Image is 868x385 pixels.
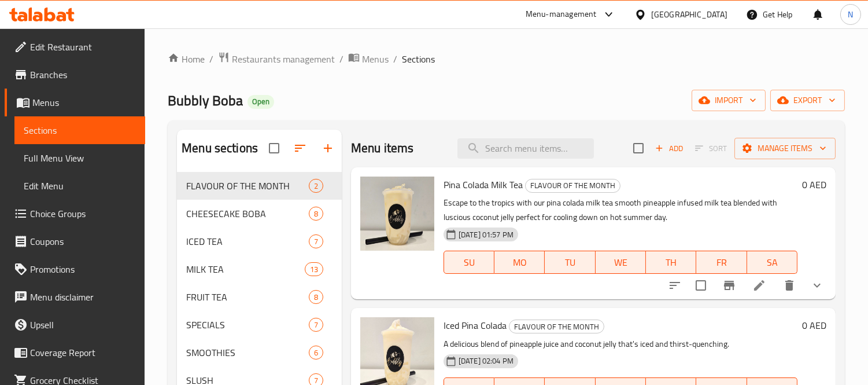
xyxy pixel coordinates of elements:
li: / [393,52,397,66]
span: FLAVOUR OF THE MONTH [526,179,620,192]
span: Menus [32,96,136,109]
button: delete [775,272,803,299]
span: SA [752,254,793,271]
a: Menus [348,52,389,67]
a: Edit menu item [752,278,766,292]
span: MILK TEA [186,262,304,276]
span: SPECIALS [186,318,309,332]
span: Choice Groups [30,207,136,221]
span: [DATE] 02:04 PM [454,355,518,366]
a: Promotions [5,255,145,283]
span: FLAVOUR OF THE MONTH [186,179,309,193]
span: 7 [309,320,323,331]
button: TU [545,251,595,274]
button: Add [651,140,688,157]
a: Sections [14,116,145,144]
a: Menu disclaimer [5,283,145,311]
span: Manage items [744,141,826,156]
span: Select section [626,136,651,160]
div: items [305,262,323,276]
span: N [848,8,853,21]
a: Upsell [5,311,145,339]
span: 2 [309,181,323,192]
button: sort-choices [661,272,689,299]
li: / [339,52,343,66]
a: Restaurants management [218,52,335,67]
a: Coupons [5,228,145,255]
a: Home [168,52,205,66]
span: Edit Restaurant [30,40,136,54]
div: items [309,346,323,360]
span: Edit Menu [24,179,136,193]
button: show more [803,272,831,299]
span: Pina Colada Milk Tea [444,176,523,193]
span: WE [600,254,641,271]
h2: Menu items [351,140,414,157]
span: TH [651,254,692,271]
span: Open [248,97,274,107]
span: Select to update [689,273,713,298]
div: [GEOGRAPHIC_DATA] [651,8,727,21]
span: import [701,93,756,108]
div: SMOOTHIES6 [177,339,342,366]
span: Menu disclaimer [30,290,136,304]
button: TH [646,251,696,274]
span: Sort sections [286,134,314,162]
span: [DATE] 01:57 PM [454,229,518,240]
span: Bubbly Boba [168,87,243,113]
a: Edit Restaurant [5,33,145,61]
button: WE [596,251,646,274]
span: Branches [30,68,136,82]
span: Add item [651,140,688,157]
span: 8 [309,208,323,219]
button: Branch-specific-item [715,272,743,299]
span: export [780,93,836,108]
div: FLAVOUR OF THE MONTH2 [177,172,342,200]
button: SA [747,251,797,274]
div: items [309,290,323,304]
span: Promotions [30,262,136,276]
nav: breadcrumb [168,52,845,67]
button: Manage items [734,138,836,159]
div: items [309,207,323,221]
p: Escape to the tropics with our pina colada milk tea smooth pineapple infused milk tea blended wit... [444,196,797,225]
button: import [692,90,766,111]
div: SPECIALS7 [177,311,342,339]
span: SU [449,254,490,271]
a: Full Menu View [14,144,145,172]
div: ICED TEA [186,234,309,248]
li: / [209,52,213,66]
h6: 0 AED [802,177,826,193]
h6: 0 AED [802,317,826,333]
span: Coupons [30,234,136,248]
span: FLAVOUR OF THE MONTH [509,320,604,333]
span: MO [499,254,540,271]
span: SMOOTHIES [186,346,309,360]
a: Branches [5,61,145,89]
span: CHEESECAKE BOBA [186,207,309,221]
a: Menus [5,89,145,116]
span: 13 [305,264,323,275]
button: FR [696,251,747,274]
div: FLAVOUR OF THE MONTH [525,179,620,193]
h2: Menu sections [182,140,258,157]
div: Menu-management [526,8,597,21]
button: export [770,90,845,111]
div: items [309,234,323,248]
span: FRUIT TEA [186,290,309,304]
input: search [457,138,594,159]
span: Add [653,142,685,155]
button: SU [444,251,494,274]
span: 7 [309,236,323,247]
span: Iced Pina Colada [444,317,507,334]
div: CHEESECAKE BOBA8 [177,200,342,228]
button: MO [494,251,545,274]
span: Select all sections [262,136,286,160]
span: TU [549,254,590,271]
span: Full Menu View [24,151,136,165]
span: Sections [24,123,136,137]
a: Edit Menu [14,172,145,200]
